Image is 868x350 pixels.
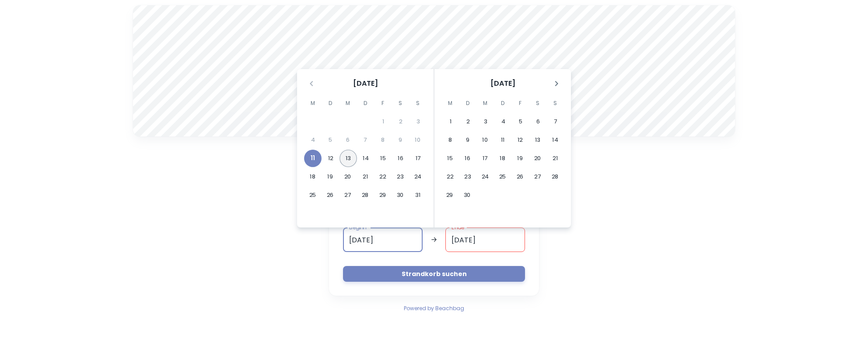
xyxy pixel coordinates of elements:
span: Powered by Beachbag [404,304,464,312]
button: 19 [322,168,339,185]
button: 9 [459,131,476,149]
button: 24 [476,168,494,185]
button: Strandkorb suchen [343,266,525,282]
button: 4 [494,113,512,130]
button: 21 [546,150,564,167]
span: Montag [442,94,458,112]
button: 29 [441,186,458,204]
button: 15 [374,150,392,167]
button: 24 [409,168,427,185]
button: 31 [409,186,427,204]
button: 25 [304,186,322,204]
button: 16 [392,150,409,167]
span: Mittwoch [477,94,493,112]
button: 7 [547,113,564,130]
span: Dienstag [322,94,338,112]
span: Freitag [375,94,391,112]
button: 21 [357,168,374,185]
button: 14 [357,150,374,167]
button: 22 [374,168,392,185]
button: 1 [442,113,459,130]
button: 30 [392,186,409,204]
span: Samstag [392,94,408,112]
input: dd.mm.yyyy [343,227,423,252]
button: 10 [476,131,494,149]
button: 14 [546,131,564,149]
button: 11 [494,131,511,149]
a: Powered by Beachbag [404,303,464,313]
span: Sonntag [410,94,426,112]
button: 22 [441,168,459,185]
button: 12 [322,150,339,167]
button: 20 [339,168,357,185]
button: 19 [511,150,529,167]
button: 12 [511,131,529,149]
button: 27 [529,168,546,185]
span: [DATE] [353,78,378,89]
span: Dienstag [460,94,476,112]
button: 26 [511,168,529,185]
button: 25 [494,168,511,185]
button: 6 [529,113,547,130]
button: 2 [459,113,477,130]
button: 15 [441,150,459,167]
span: Mittwoch [340,94,356,112]
button: 28 [546,168,564,185]
span: [DATE] [490,78,515,89]
button: 29 [374,186,392,204]
button: 23 [392,168,409,185]
button: Nächster Monat [549,76,564,91]
input: dd.mm.yyyy [445,227,525,252]
button: 8 [441,131,459,149]
button: 18 [494,150,511,167]
span: Freitag [512,94,528,112]
span: Donnerstag [495,94,511,112]
button: 28 [357,186,374,204]
button: 26 [322,186,339,204]
span: Sonntag [547,94,563,112]
button: 11 [304,150,322,167]
button: 17 [476,150,494,167]
button: 3 [477,113,494,130]
span: Montag [305,94,321,112]
span: Donnerstag [357,94,373,112]
button: 27 [339,186,357,204]
button: 23 [459,168,476,185]
button: 13 [529,131,546,149]
button: 13 [339,150,357,167]
button: 18 [304,168,322,185]
button: 17 [409,150,427,167]
button: 20 [529,150,546,167]
button: 30 [458,186,476,204]
button: 5 [512,113,529,130]
button: 16 [459,150,476,167]
span: Samstag [530,94,546,112]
